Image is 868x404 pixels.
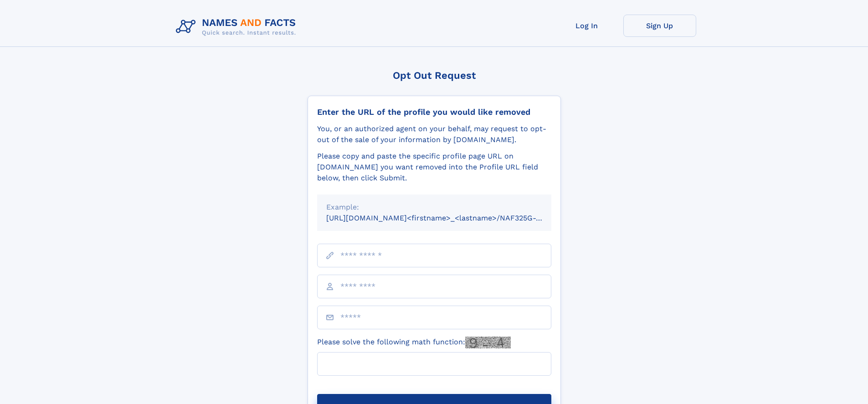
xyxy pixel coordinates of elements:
[317,151,551,184] div: Please copy and paste the specific profile page URL on [DOMAIN_NAME] you want removed into the Pr...
[326,202,542,213] div: Example:
[550,15,623,37] a: Log In
[326,214,569,222] small: [URL][DOMAIN_NAME]<firstname>_<lastname>/NAF325G-xxxxxxxx
[317,107,551,117] div: Enter the URL of the profile you would like removed
[317,337,511,348] label: Please solve the following math function:
[308,70,561,81] div: Opt Out Request
[623,15,696,37] a: Sign Up
[317,123,551,145] div: You, or an authorized agent on your behalf, may request to opt-out of the sale of your informatio...
[172,15,303,39] img: Logo Names and Facts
